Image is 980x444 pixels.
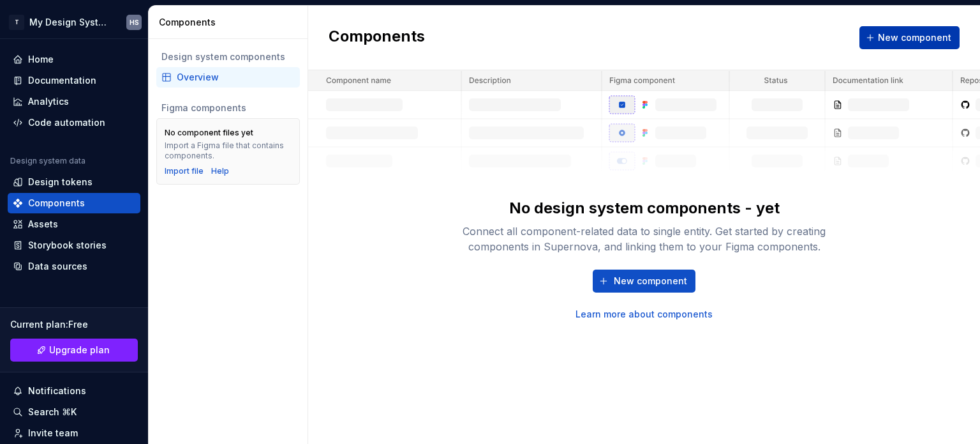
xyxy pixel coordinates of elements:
[10,339,138,362] a: Upgrade plan
[28,95,69,108] div: Analytics
[8,423,140,443] a: Invite team
[161,102,295,114] div: Figma components
[8,70,140,91] a: Documentation
[878,31,951,44] span: New component
[8,91,140,112] a: Analytics
[10,156,85,166] div: Design system data
[8,381,140,401] button: Notifications
[8,256,140,277] a: Data sources
[28,116,105,129] div: Code automation
[165,166,204,176] button: Import file
[177,71,295,84] div: Overview
[614,275,687,287] span: New component
[8,49,140,70] a: Home
[165,141,292,161] div: Import a Figma file that contains components.
[8,402,140,422] button: Search ⌘K
[8,235,140,256] a: Storybook stories
[130,17,139,27] div: HS
[575,308,713,321] a: Learn more about components
[28,218,58,231] div: Assets
[10,318,138,331] div: Current plan : Free
[509,198,780,218] div: No design system components - yet
[28,260,87,273] div: Data sources
[165,128,253,138] div: No component files yet
[28,427,78,440] div: Invite team
[329,26,425,49] h2: Components
[28,53,54,66] div: Home
[49,344,110,356] span: Upgrade plan
[161,50,295,63] div: Design system components
[28,406,77,418] div: Search ⌘K
[156,67,300,88] a: Overview
[9,15,24,30] div: T
[28,197,85,210] div: Components
[593,270,695,293] button: New component
[28,239,107,252] div: Storybook stories
[8,112,140,133] a: Code automation
[8,193,140,213] a: Components
[8,214,140,234] a: Assets
[859,26,960,49] button: New component
[28,74,96,87] div: Documentation
[29,16,111,29] div: My Design System
[8,172,140,192] a: Design tokens
[440,224,849,254] div: Connect all component-related data to single entity. Get started by creating components in Supern...
[211,166,229,176] a: Help
[28,176,93,188] div: Design tokens
[159,16,302,29] div: Components
[3,8,145,36] button: TMy Design SystemHS
[28,385,86,397] div: Notifications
